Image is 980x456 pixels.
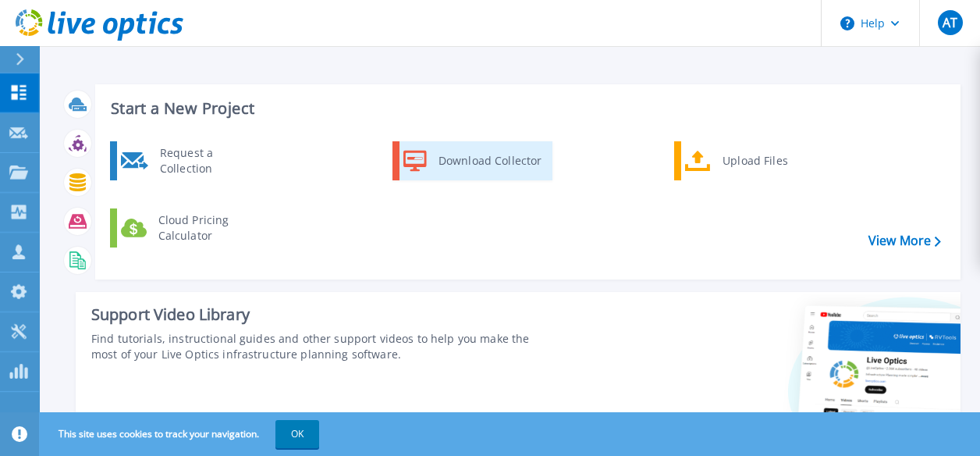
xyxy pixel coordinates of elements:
[110,208,270,248] a: Cloud Pricing Calculator
[151,212,266,244] div: Cloud Pricing Calculator
[110,141,270,180] a: Request a Collection
[431,145,549,176] div: Download Collector
[91,305,551,325] div: Support Video Library
[152,145,266,176] div: Request a Collection
[943,16,957,29] span: AT
[275,420,319,448] button: OK
[43,420,319,448] span: This site uses cookies to track your navigation.
[868,233,941,248] a: View More
[674,141,834,180] a: Upload Files
[715,145,830,176] div: Upload Files
[111,100,940,117] h3: Start a New Project
[91,331,551,362] div: Find tutorials, instructional guides and other support videos to help you make the most of your L...
[392,141,552,180] a: Download Collector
